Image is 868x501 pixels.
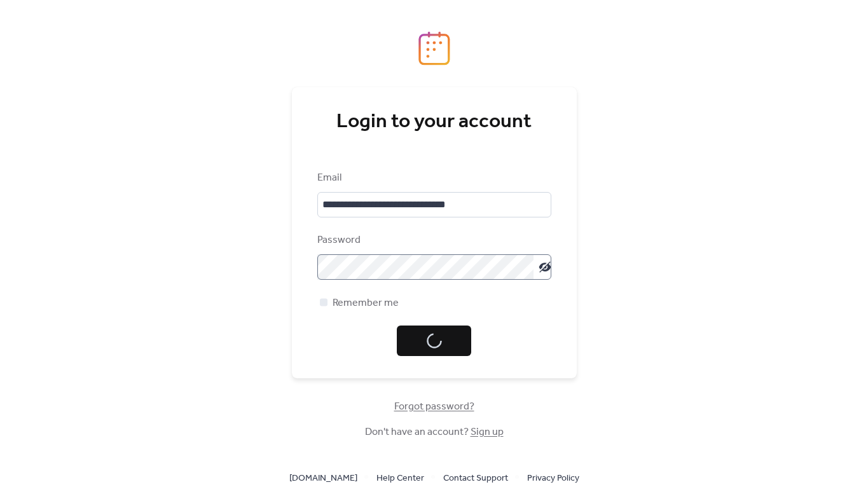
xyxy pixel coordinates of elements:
div: Login to your account [317,109,551,135]
span: Help Center [376,471,424,486]
a: Help Center [376,470,424,486]
div: Password [317,233,549,248]
a: Forgot password? [394,403,474,410]
span: Privacy Policy [527,471,579,486]
img: logo [418,31,450,65]
div: Email [317,170,549,186]
span: Remember me [333,296,399,311]
span: [DOMAIN_NAME] [289,471,357,486]
span: Contact Support [443,471,508,486]
a: Privacy Policy [527,470,579,486]
a: Sign up [471,422,504,442]
a: [DOMAIN_NAME] [289,470,357,486]
span: Forgot password? [394,399,474,415]
span: Don't have an account? [365,425,504,440]
a: Contact Support [443,470,508,486]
